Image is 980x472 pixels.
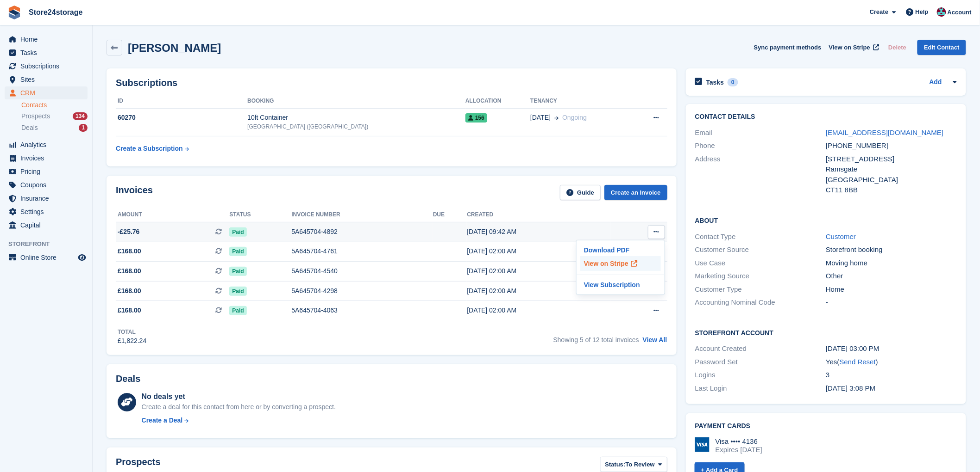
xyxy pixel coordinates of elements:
[916,7,929,17] span: Help
[580,256,661,271] a: View on Stripe
[948,8,972,17] span: Account
[25,5,87,20] a: Store24storage
[580,244,661,256] a: Download PDF
[580,279,661,291] a: View Subscription
[7,6,21,19] img: stora-icon-8386f47178a22dfd0bd8f6a31ec36ba5ce8667c1dd55bd0f319d3a0aa187defe.svg
[870,7,888,17] span: Create
[937,7,946,17] img: George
